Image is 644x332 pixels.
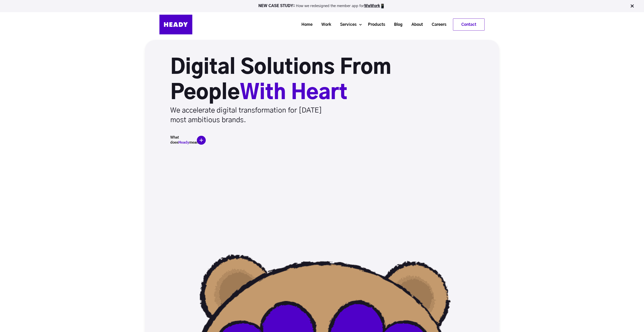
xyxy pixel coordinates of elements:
span: Heady [178,141,189,144]
img: app emoji [380,4,385,9]
img: Heady_Logo_Web-01 (1) [159,15,192,34]
a: Blog [388,20,405,29]
img: Close Bar [630,4,635,9]
h1: Digital Solutions From People [170,55,439,106]
strong: NEW CASE STUDY: [258,4,296,8]
a: Careers [425,20,449,29]
a: Work [315,20,334,29]
h5: What does mean? [170,135,196,145]
a: Home [295,20,315,29]
p: How we redesigned the member app for [2,4,642,9]
a: WeWork [364,4,380,8]
div: Navigation Menu [197,18,485,31]
span: With Heart [240,83,347,103]
p: We accelerate digital transformation for [DATE] most ambitious brands. [170,106,336,125]
a: About [405,20,425,29]
a: Services [334,20,359,29]
a: Contact [453,19,484,30]
a: Products [362,20,388,29]
img: plus-icon [197,136,206,145]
